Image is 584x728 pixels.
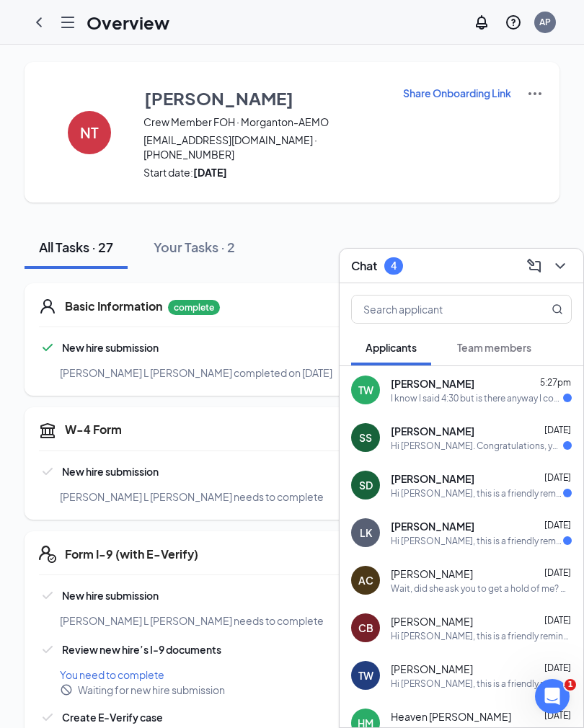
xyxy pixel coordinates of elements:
[391,519,474,533] span: [PERSON_NAME]
[366,341,417,354] span: Applicants
[39,641,56,658] svg: Checkmark
[391,424,474,438] span: [PERSON_NAME]
[39,422,56,439] svg: TaxGovernmentIcon
[540,377,571,388] span: 5:27pm
[62,643,221,656] span: Review new hire’s I-9 documents
[391,392,563,404] div: I know I said 4:30 but is there anyway I could come in at 4:00
[193,166,227,179] strong: [DATE]
[65,298,162,314] h5: Basic Information
[30,14,48,31] svg: ChevronLeft
[65,546,198,562] h5: Form I-9 (with E-Verify)
[391,630,572,642] div: Hi [PERSON_NAME], this is a friendly reminder. Your meeting with [PERSON_NAME] for Crew Member FO...
[60,668,164,681] span: You need to complete
[143,85,384,111] button: [PERSON_NAME]
[544,567,571,578] span: [DATE]
[39,709,56,726] svg: Checkmark
[352,296,523,323] input: Search applicant
[65,422,122,438] h5: W-4 Form
[391,678,572,690] div: Hi [PERSON_NAME], this is a friendly reminder. Your meeting with [PERSON_NAME] for Crew Member FO...
[391,614,473,629] span: [PERSON_NAME]
[544,710,571,721] span: [DATE]
[544,472,571,483] span: [DATE]
[78,683,225,697] span: Waiting for new hire submission
[391,582,572,595] div: Wait, did she ask you to get a hold of me? Why didn't she contact me?
[526,85,544,102] img: More Actions
[391,567,473,581] span: [PERSON_NAME]
[39,238,113,256] div: All Tasks · 27
[168,300,220,315] p: complete
[391,662,473,676] span: [PERSON_NAME]
[59,14,76,31] svg: Hamburger
[62,465,159,478] span: New hire submission
[360,525,372,540] div: LK
[359,478,373,492] div: SD
[351,258,377,274] h3: Chat
[505,14,522,31] svg: QuestionInfo
[544,425,571,435] span: [DATE]
[359,430,372,445] div: SS
[53,85,125,179] button: NT
[535,679,570,714] iframe: Intercom live chat
[358,621,373,635] div: CB
[544,662,571,673] span: [DATE]
[358,573,373,587] div: AC
[391,259,397,272] div: 4
[154,238,235,256] div: Your Tasks · 2
[39,587,56,604] svg: Checkmark
[60,683,73,696] svg: Blocked
[60,490,324,503] span: [PERSON_NAME] L [PERSON_NAME] needs to complete
[60,366,332,379] span: [PERSON_NAME] L [PERSON_NAME] completed on [DATE]
[473,14,490,31] svg: Notifications
[358,668,373,683] div: TW
[391,487,563,500] div: Hi [PERSON_NAME], this is a friendly reminder. Your meeting with [PERSON_NAME] for Crew Member FO...
[39,298,56,315] svg: User
[62,341,159,354] span: New hire submission
[403,86,511,100] p: Share Onboarding Link
[143,115,384,129] span: Crew Member FOH · Morganton-AEMO
[391,376,474,391] span: [PERSON_NAME]
[523,254,546,278] button: ComposeMessage
[552,257,569,275] svg: ChevronDown
[143,133,384,161] span: [EMAIL_ADDRESS][DOMAIN_NAME] · [PHONE_NUMBER]
[39,463,56,480] svg: Checkmark
[402,85,512,101] button: Share Onboarding Link
[143,165,384,179] span: Start date:
[39,339,56,356] svg: Checkmark
[39,546,56,563] svg: FormI9EVerifyIcon
[62,711,163,724] span: Create E-Verify case
[60,614,324,627] span: [PERSON_NAME] L [PERSON_NAME] needs to complete
[539,16,551,28] div: AP
[80,128,99,138] h4: NT
[544,520,571,531] span: [DATE]
[391,440,563,452] div: Hi [PERSON_NAME]. Congratulations, your meeting with [PERSON_NAME] for Crew Member FOH at [GEOGRA...
[144,86,293,110] h3: [PERSON_NAME]
[87,10,169,35] h1: Overview
[391,535,563,547] div: Hi [PERSON_NAME], this is a friendly reminder. Your meeting with [PERSON_NAME] for Crew Member FO...
[358,383,373,397] div: TW
[552,303,563,315] svg: MagnifyingGlass
[457,341,531,354] span: Team members
[62,589,159,602] span: New hire submission
[544,615,571,626] span: [DATE]
[391,709,511,724] span: Heaven [PERSON_NAME]
[526,257,543,275] svg: ComposeMessage
[549,254,572,278] button: ChevronDown
[391,471,474,486] span: [PERSON_NAME]
[565,679,576,691] span: 1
